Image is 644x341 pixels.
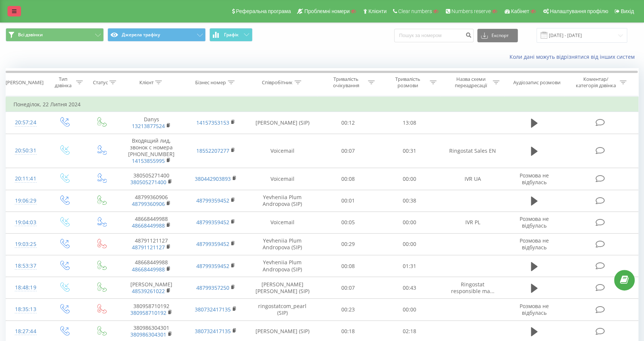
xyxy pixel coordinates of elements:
[196,219,229,226] a: 48799359452
[379,134,441,168] td: 00:31
[13,194,38,208] div: 19:06:29
[120,112,184,134] td: Danys
[441,134,505,168] td: Ringostat Sales EN
[120,299,184,320] td: 380958710192
[248,255,317,277] td: Yevheniia Plum Andropova (SIP)
[317,190,379,211] td: 00:01
[196,262,229,270] a: 48799359452
[441,211,505,233] td: IVR PL
[13,280,38,295] div: 18:48:19
[520,237,549,251] span: Розмова не відбулась
[6,28,104,42] button: Всі дзвінки
[379,168,441,190] td: 00:00
[130,179,166,186] a: 380505271400
[379,299,441,320] td: 00:00
[196,240,229,247] a: 48799359452
[379,112,441,134] td: 13:08
[6,97,638,112] td: Понеділок, 22 Липня 2024
[451,281,494,295] span: Ringostat responsible ma...
[13,215,38,230] div: 19:04:03
[379,233,441,255] td: 00:00
[317,277,379,299] td: 00:07
[209,28,253,42] button: Графік
[139,79,153,86] div: Клієнт
[441,168,505,190] td: IVR UA
[18,32,43,38] span: Всі дзвінки
[196,147,229,154] a: 18552207277
[248,112,317,134] td: [PERSON_NAME] (SIP)
[6,79,43,86] div: [PERSON_NAME]
[317,211,379,233] td: 00:05
[317,112,379,134] td: 00:12
[394,29,474,42] input: Пошук за номером
[132,200,165,207] a: 48799360906
[388,76,428,89] div: Тривалість розмови
[510,53,638,60] a: Коли дані можуть відрізнятися вiд інших систем
[248,233,317,255] td: Yevheniia Plum Andropova (SIP)
[132,222,165,229] a: 48668449988
[132,157,165,164] a: 14153855995
[13,143,38,158] div: 20:50:31
[379,211,441,233] td: 00:00
[120,190,184,211] td: 48799360906
[195,79,226,86] div: Бізнес номер
[196,284,229,291] a: 48799357250
[398,8,432,14] span: Clear numbers
[93,79,108,86] div: Статус
[317,134,379,168] td: 00:07
[132,244,165,251] a: 48791121127
[196,197,229,204] a: 48799359452
[451,76,491,89] div: Назва схеми переадресації
[368,8,387,14] span: Клієнти
[196,119,229,126] a: 14157353153
[13,259,38,273] div: 18:53:37
[236,8,291,14] span: Реферальна програма
[224,32,239,37] span: Графік
[120,255,184,277] td: 48668449988
[13,171,38,186] div: 20:11:41
[52,76,75,89] div: Тип дзвінка
[379,255,441,277] td: 01:31
[520,215,549,229] span: Розмова не відбулась
[13,237,38,252] div: 19:03:25
[195,175,231,182] a: 380442903893
[248,299,317,320] td: ringostatcom_pearl (SIP)
[520,172,549,186] span: Розмова не відбулась
[248,211,317,233] td: Voicemail
[130,309,166,316] a: 380958710192
[248,168,317,190] td: Voicemail
[513,79,560,86] div: Аудіозапис розмови
[317,255,379,277] td: 00:08
[132,122,165,130] a: 13213877524
[248,190,317,211] td: Yevheniia Plum Andropova (SIP)
[13,302,38,317] div: 18:35:13
[248,277,317,299] td: [PERSON_NAME] [PERSON_NAME] (SIP)
[132,287,165,295] a: 48539261022
[574,76,618,89] div: Коментар/категорія дзвінка
[108,28,206,42] button: Джерела трафіку
[520,302,549,316] span: Розмова не відбулась
[550,8,608,14] span: Налаштування профілю
[621,8,634,14] span: Вихід
[195,328,231,335] a: 380732417135
[248,134,317,168] td: Voicemail
[317,168,379,190] td: 00:08
[13,324,38,339] div: 18:27:44
[120,168,184,190] td: 380505271400
[120,211,184,233] td: 48668449988
[120,277,184,299] td: [PERSON_NAME]
[120,134,184,168] td: Входящий лид, звонок с номера [PHONE_NUMBER]
[317,299,379,320] td: 00:23
[262,79,293,86] div: Співробітник
[511,8,529,14] span: Кабінет
[317,233,379,255] td: 00:29
[304,8,350,14] span: Проблемні номери
[130,331,166,338] a: 380986304301
[379,190,441,211] td: 00:38
[477,29,518,42] button: Експорт
[379,277,441,299] td: 00:43
[132,266,165,273] a: 48668449988
[120,233,184,255] td: 48791121127
[195,306,231,313] a: 380732417135
[13,115,38,130] div: 20:57:24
